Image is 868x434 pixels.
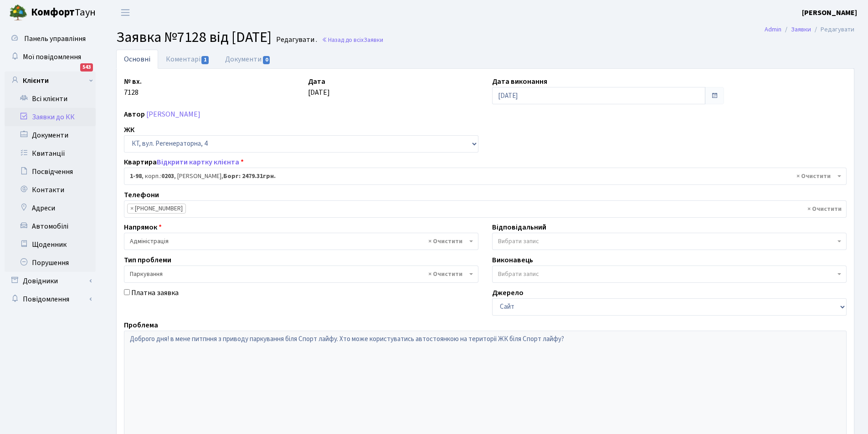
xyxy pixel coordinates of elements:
[802,7,857,18] a: [PERSON_NAME]
[130,172,835,181] span: <b>1-98</b>, корп.: <b>0203</b>, Хоролець Ольга Михайлівна, <b>Борг: 2479.31грн.</b>
[31,5,96,20] span: Таун
[5,163,96,181] a: Посвідчення
[5,90,96,108] a: Всі клієнти
[124,255,171,266] label: Тип проблеми
[5,199,96,217] a: Адреси
[364,36,383,44] span: Заявки
[124,168,847,185] span: <b>1-98</b>, корп.: <b>0203</b>, Хоролець Ольга Михайлівна, <b>Борг: 2479.31грн.</b>
[301,76,485,104] div: [DATE]
[80,63,93,71] div: 543
[5,181,96,199] a: Контакти
[802,8,857,18] b: [PERSON_NAME]
[308,76,325,87] label: Дата
[807,204,842,214] span: Видалити всі елементи
[5,126,96,144] a: Документи
[124,189,159,200] label: Телефони
[428,237,462,246] span: Видалити всі елементи
[263,56,270,64] span: 0
[127,204,186,214] li: (067) 757-07-62
[124,222,162,233] label: Напрямок
[116,50,158,69] a: Основні
[157,157,239,167] a: Відкрити картку клієнта
[124,320,158,331] label: Проблема
[796,172,831,181] span: Видалити всі елементи
[498,237,539,246] span: Вибрати запис
[124,109,145,120] label: Автор
[492,222,546,233] label: Відповідальний
[765,25,781,34] a: Admin
[131,287,179,298] label: Платна заявка
[5,71,96,90] a: Клієнти
[217,50,278,69] a: Документи
[274,36,317,44] small: Редагувати .
[130,172,142,181] b: 1-98
[811,25,854,35] li: Редагувати
[24,34,86,44] span: Панель управління
[5,217,96,235] a: Автомобілі
[23,52,81,62] span: Мої повідомлення
[9,4,27,22] img: logo.png
[5,254,96,272] a: Порушення
[130,204,134,213] span: ×
[124,124,134,135] label: ЖК
[31,5,75,20] b: Комфорт
[223,172,276,181] b: Борг: 2479.31грн.
[117,76,301,104] div: 7128
[428,270,462,279] span: Видалити всі елементи
[498,270,539,279] span: Вибрати запис
[161,172,174,181] b: 0203
[5,48,96,66] a: Мої повідомлення543
[5,144,96,163] a: Квитанції
[130,237,467,246] span: Адміністрація
[5,290,96,308] a: Повідомлення
[492,287,524,298] label: Джерело
[5,272,96,290] a: Довідники
[116,27,272,48] span: Заявка №7128 від [DATE]
[322,36,383,44] a: Назад до всіхЗаявки
[124,76,142,87] label: № вх.
[114,5,137,20] button: Переключити навігацію
[124,157,244,168] label: Квартира
[130,270,467,279] span: Паркування
[124,233,478,250] span: Адміністрація
[146,109,200,119] a: [PERSON_NAME]
[5,30,96,48] a: Панель управління
[751,20,868,39] nav: breadcrumb
[201,56,209,64] span: 1
[124,266,478,283] span: Паркування
[791,25,811,34] a: Заявки
[5,108,96,126] a: Заявки до КК
[492,255,533,266] label: Виконавець
[5,235,96,254] a: Щоденник
[158,50,217,69] a: Коментарі
[492,76,547,87] label: Дата виконання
